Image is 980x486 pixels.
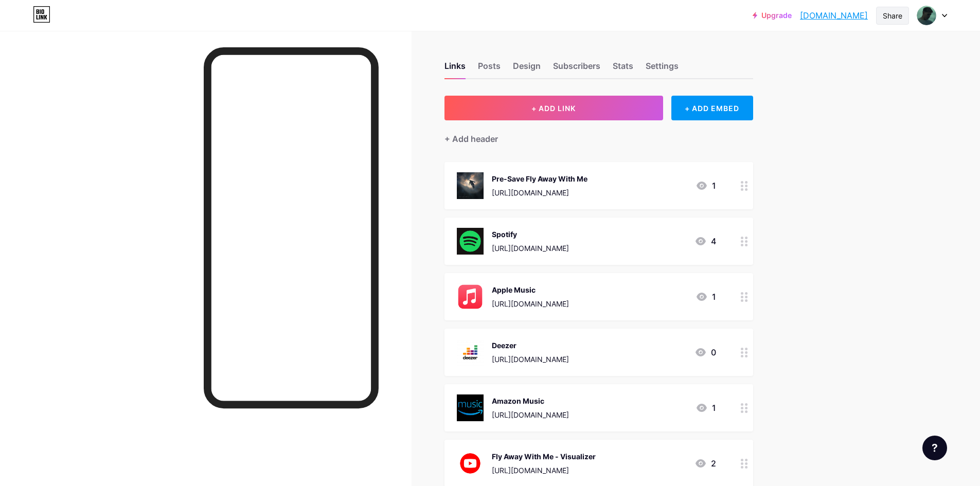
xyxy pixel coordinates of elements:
[457,228,484,255] img: Spotify
[444,96,663,120] button: + ADD LINK
[492,243,569,254] div: [URL][DOMAIN_NAME]
[613,60,633,78] div: Stats
[444,60,466,78] div: Links
[492,409,569,420] div: [URL][DOMAIN_NAME]
[694,235,716,247] div: 4
[696,291,716,303] div: 1
[457,339,484,366] img: Deezer
[531,104,576,113] span: + ADD LINK
[457,283,484,310] img: Apple Music
[694,457,716,470] div: 2
[457,450,484,477] img: Fly Away With Me - Visualizer
[646,60,679,78] div: Settings
[696,402,716,414] div: 1
[492,354,569,365] div: [URL][DOMAIN_NAME]
[478,60,501,78] div: Posts
[492,298,569,309] div: [URL][DOMAIN_NAME]
[694,346,716,358] div: 0
[492,465,596,476] div: [URL][DOMAIN_NAME]
[492,395,569,406] div: Amazon Music
[444,133,498,145] div: + Add header
[492,187,587,198] div: [URL][DOMAIN_NAME]
[553,60,600,78] div: Subscribers
[492,173,587,184] div: Pre-Save Fly Away With Me
[753,11,792,20] a: Upgrade
[883,10,902,21] div: Share
[457,172,484,199] img: Pre-Save Fly Away With Me
[696,179,716,192] div: 1
[492,340,569,351] div: Deezer
[800,9,868,22] a: [DOMAIN_NAME]
[492,451,596,462] div: Fly Away With Me - Visualizer
[513,60,541,78] div: Design
[671,96,753,120] div: + ADD EMBED
[917,6,936,25] img: Blurrie
[492,229,569,240] div: Spotify
[457,394,484,421] img: Amazon Music
[492,284,569,295] div: Apple Music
